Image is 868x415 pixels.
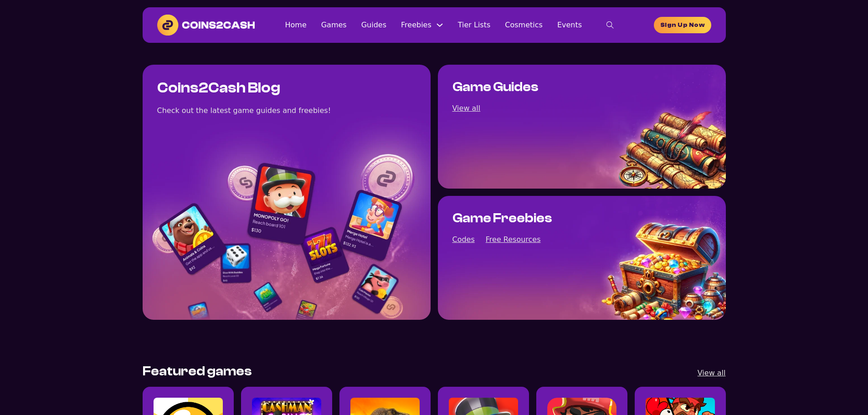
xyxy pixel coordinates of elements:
[458,19,491,31] a: Tier Lists
[452,210,552,226] h2: Game Freebies
[401,19,431,31] a: Freebies
[143,364,252,379] h2: Featured games
[157,104,331,117] div: Check out the latest game guides and freebies!
[452,102,481,114] a: View all game guides
[436,21,443,29] button: Freebies Sub menu
[285,19,306,31] a: Home
[452,79,539,95] h2: Game Guides
[361,19,386,31] a: Guides
[505,19,543,31] a: Cosmetics
[486,233,541,246] a: View all posts about free resources
[452,233,475,246] a: View all game codes
[596,16,624,34] button: toggle search
[157,79,280,97] h1: Coins2Cash Blog
[321,19,347,31] a: Games
[654,17,711,33] a: homepage
[698,367,726,379] a: View all games
[557,19,582,31] a: Events
[157,15,255,36] img: Coins2Cash Logo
